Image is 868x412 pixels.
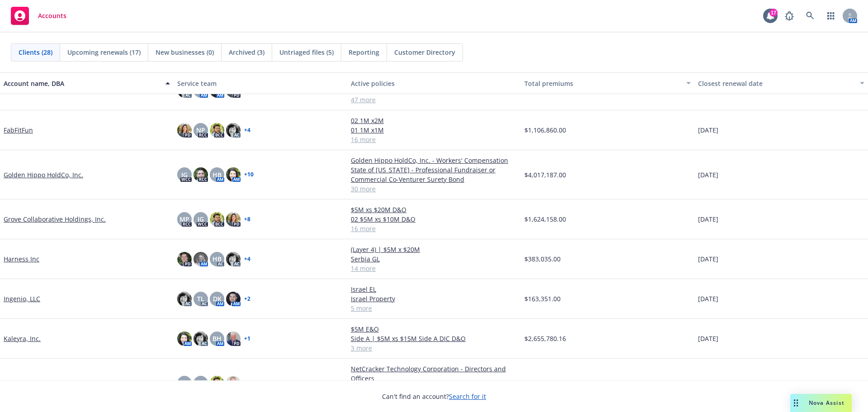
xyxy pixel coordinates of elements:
img: photo [226,292,241,306]
a: 16 more [351,224,517,233]
div: 17 [769,9,778,17]
div: Active policies [351,79,517,88]
span: MP [179,214,189,224]
button: Service team [174,72,347,94]
button: Closest renewal date [694,72,868,94]
a: Golden Hippo HoldCo, Inc. [4,170,83,180]
span: [DATE] [698,294,718,303]
a: State of [US_STATE] - Professional Fundraiser or Commercial Co-Venturer Surety Bond [351,165,517,184]
a: Search for it [449,392,486,401]
img: photo [177,252,192,266]
a: NetCracker Technology Corporation - Directors and Officers [351,364,517,383]
button: Total premiums [521,72,694,94]
a: Ingenio, LLC [4,294,40,303]
img: photo [226,331,241,346]
span: NP [180,379,189,388]
span: [DATE] [698,254,718,264]
a: 47 more [351,95,517,104]
a: 5 more [351,303,517,313]
img: photo [226,376,241,390]
a: Israel EL [351,284,517,294]
a: Accounts [7,3,70,28]
span: BH [212,334,222,343]
img: photo [193,252,208,266]
a: 3 more [351,343,517,353]
span: [DATE] [698,379,718,388]
a: Side A | $5M xs $15M Side A DIC D&O [351,334,517,343]
a: 30 more [351,184,517,194]
span: Can't find an account? [382,392,486,401]
div: Service team [177,79,344,88]
a: + 10 [244,172,254,177]
span: DK [213,294,222,303]
a: Golden Hippo HoldCo, Inc. - Workers' Compensation [351,156,517,165]
a: + 1 [244,336,250,341]
span: [DATE] [698,125,718,135]
button: Active policies [347,72,521,94]
img: photo [177,292,192,306]
span: [DATE] [698,334,718,343]
span: NP [196,125,205,135]
span: Archived (3) [229,47,264,57]
span: Reporting [349,47,379,57]
span: Untriaged files (5) [279,47,334,57]
a: + 2 [244,296,250,302]
a: FabFitFun [4,125,33,135]
span: $1,624,158.00 [524,214,566,224]
a: (Layer 4) | $5M x $20M [351,245,517,254]
a: $5M E&O [351,324,517,334]
span: Accounts [38,12,66,19]
a: Kaleyra, Inc. [4,334,41,343]
a: 01 1M x1M [351,125,517,135]
img: photo [210,376,224,390]
span: Clients (28) [19,47,52,57]
span: $163,351.00 [524,294,561,303]
img: photo [226,123,241,137]
span: NA [196,379,205,388]
a: 14 more [351,264,517,273]
img: photo [210,123,224,137]
span: $1,354,105.64 [524,379,566,388]
div: Drag to move [790,394,802,412]
img: photo [226,212,241,227]
span: [DATE] [698,214,718,224]
span: [DATE] [698,170,718,180]
a: Harness Inc [4,254,39,264]
a: Search [801,7,819,25]
a: + 4 [244,128,250,133]
img: photo [226,167,241,182]
a: 16 more [351,135,517,144]
img: photo [210,212,224,227]
span: TL [197,294,204,303]
span: $2,655,780.16 [524,334,566,343]
a: NetCracker Technology Corporation [4,379,112,388]
a: 02 1M x2M [351,116,517,125]
span: $383,035.00 [524,254,561,264]
span: $4,017,187.00 [524,170,566,180]
a: + 8 [244,217,250,222]
span: JG [198,214,204,224]
a: Serbia GL [351,254,517,264]
span: JG [181,170,188,180]
span: Nova Assist [809,399,844,407]
span: $1,106,860.00 [524,125,566,135]
img: photo [193,167,208,182]
span: Upcoming renewals (17) [67,47,141,57]
a: Report a Bug [780,7,798,25]
a: $5M xs $20M D&O [351,205,517,214]
img: photo [177,123,192,137]
div: Total premiums [524,79,681,88]
a: Switch app [822,7,840,25]
a: Grove Collaborative Holdings, Inc. [4,214,106,224]
div: Account name, DBA [4,79,160,88]
a: Israel Property [351,294,517,303]
img: photo [226,252,241,266]
a: + 4 [244,256,250,262]
span: HB [212,254,222,264]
